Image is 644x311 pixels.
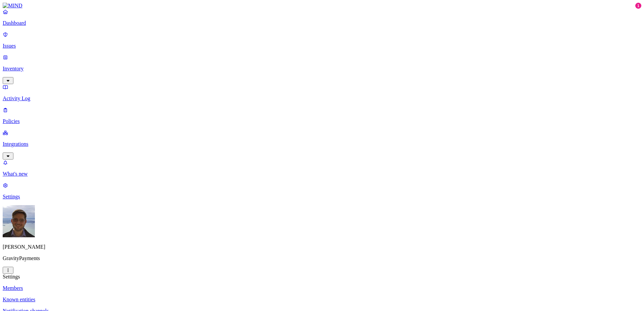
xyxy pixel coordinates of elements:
a: Policies [3,107,641,124]
p: Activity Log [3,96,641,102]
a: Inventory [3,54,641,83]
p: Integrations [3,141,641,147]
a: Settings [3,182,641,200]
a: Members [3,285,641,291]
p: What's new [3,171,641,177]
a: MIND [3,3,641,9]
p: Policies [3,118,641,124]
a: Activity Log [3,84,641,102]
div: Settings [3,274,641,280]
p: Dashboard [3,20,641,26]
p: GravityPayments [3,255,641,261]
p: Inventory [3,66,641,72]
a: What's new [3,160,641,177]
p: [PERSON_NAME] [3,244,641,250]
div: 1 [635,3,641,9]
a: Dashboard [3,9,641,26]
a: Known entities [3,297,641,303]
p: Settings [3,194,641,200]
a: Integrations [3,130,641,159]
p: Issues [3,43,641,49]
img: Mac Kostrzewski [3,205,35,237]
img: MIND [3,3,22,9]
a: Issues [3,32,641,49]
